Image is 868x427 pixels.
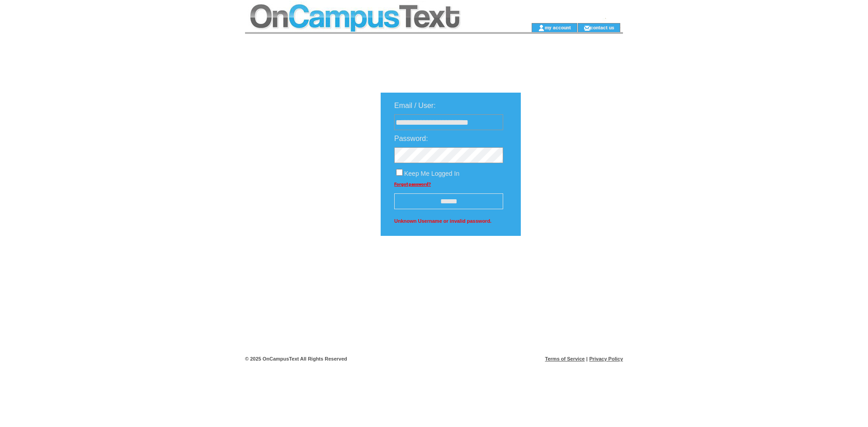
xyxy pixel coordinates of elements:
img: contact_us_icon.gif [584,24,590,32]
a: Privacy Policy [589,356,623,361]
span: Email / User: [394,102,436,109]
img: account_icon.gif [538,24,545,32]
span: Keep Me Logged In [404,170,459,177]
span: Unknown Username or invalid password. [394,216,503,226]
a: my account [545,24,571,30]
span: © 2025 OnCampusText All Rights Reserved [245,356,347,361]
a: Terms of Service [545,356,585,361]
img: transparent.png [547,258,592,270]
span: Password: [394,135,428,142]
a: contact us [590,24,614,30]
span: | [586,356,588,361]
a: Forgot password? [394,182,431,187]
